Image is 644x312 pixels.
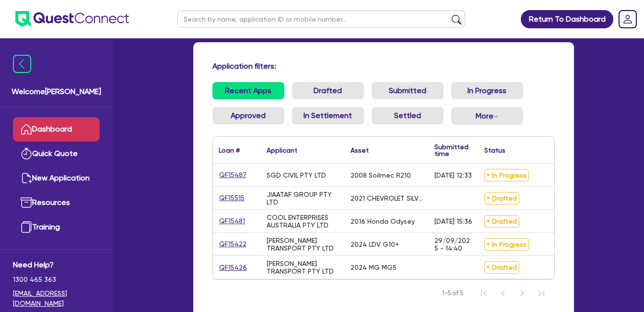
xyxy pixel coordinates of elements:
a: Drafted [292,82,364,99]
span: In Progress [484,169,529,181]
div: Applicant [267,147,297,154]
a: Recent Apps [212,82,284,99]
img: resources [21,197,32,208]
img: icon-menu-close [13,55,31,73]
div: Status [484,147,505,154]
span: Welcome [PERSON_NAME] [12,86,101,97]
a: Resources [13,191,100,215]
a: Quick Quote [13,142,100,166]
button: Next Page [513,284,532,303]
a: [EMAIL_ADDRESS][DOMAIN_NAME] [13,288,100,309]
div: SGD CIVIL PTY LTD [267,171,326,179]
span: Drafted [484,261,519,274]
img: new-application [21,172,32,184]
a: Settled [372,107,444,124]
a: QF15487 [219,169,247,180]
button: Last Page [532,284,551,303]
span: Need Help? [13,259,100,271]
div: [PERSON_NAME] TRANSPORT PTY LTD [267,237,339,252]
a: Return To Dashboard [521,10,613,28]
a: In Settlement [292,107,364,124]
span: 1300 465 363 [13,275,100,285]
div: 2021 CHEVROLET SILVERADO [351,194,423,202]
button: First Page [474,284,493,303]
a: Training [13,215,100,240]
img: quick-quote [21,148,32,159]
a: Approved [212,107,284,124]
a: In Progress [451,82,523,99]
span: Drafted [484,215,519,228]
div: 2024 LDV G10+ [351,240,399,248]
button: Previous Page [493,284,513,303]
a: Dashboard [13,117,100,142]
div: 2024 MG MG5 [351,264,397,271]
div: Submitted time [434,144,468,157]
a: Submitted [372,82,444,99]
a: QF15481 [219,216,246,227]
div: 29/09/2025 - 14:40 [434,237,473,252]
input: Search by name, application ID or mobile number... [177,11,465,27]
a: QF15426 [219,262,247,273]
div: [DATE] 12:33 [434,171,472,179]
div: JIAATAF GROUP PTY LTD [267,191,339,206]
div: [PERSON_NAME] TRANSPORT PTY LTD [267,260,339,275]
h4: Application filters: [212,61,555,71]
a: New Application [13,166,100,191]
div: [DATE] 15:36 [434,217,472,225]
div: Asset [351,147,369,154]
div: COOL ENTERPRISES AUSTRALIA PTY LTD [267,214,339,229]
a: QF15515 [219,192,245,204]
button: Dropdown toggle [451,107,523,125]
img: quest-connect-logo-blue [15,11,129,27]
a: QF15422 [219,239,247,250]
div: Loan # [219,147,240,154]
div: 2016 Honda Odysey [351,217,415,225]
span: 1-5 of 5 [442,288,463,298]
div: 2008 Soilmec R210 [351,171,411,179]
span: Drafted [484,192,519,204]
img: training [21,221,32,233]
span: In Progress [484,238,529,251]
a: Dropdown toggle [615,7,640,32]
